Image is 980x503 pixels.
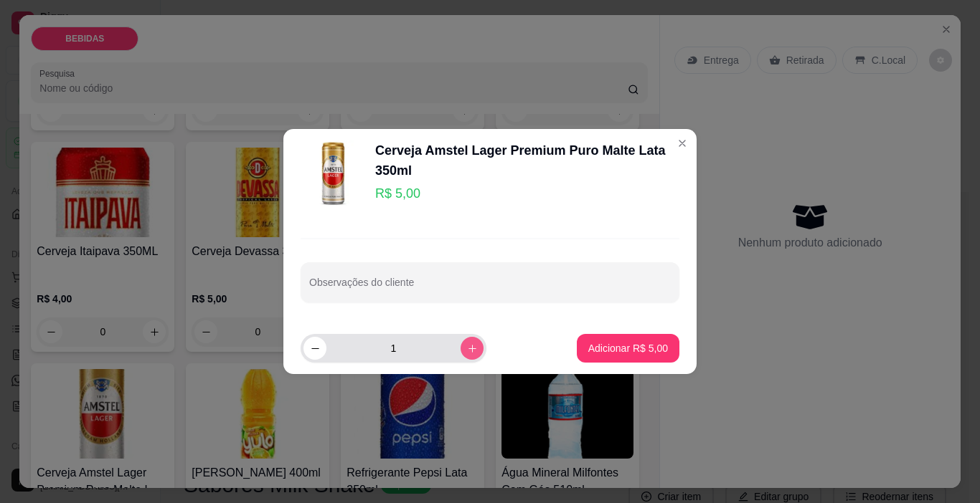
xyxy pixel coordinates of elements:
img: product-image [301,140,367,206]
button: increase-product-quantity [461,337,484,360]
div: Cerveja Amstel Lager Premium Puro Malte Lata 350ml [375,140,679,181]
button: decrease-product-quantity [303,337,326,360]
p: Adicionar R$ 5,00 [588,341,668,355]
p: R$ 5,00 [375,183,679,203]
button: Adicionar R$ 5,00 [577,334,679,363]
button: Close [671,132,694,155]
input: Observações do cliente [309,281,671,295]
